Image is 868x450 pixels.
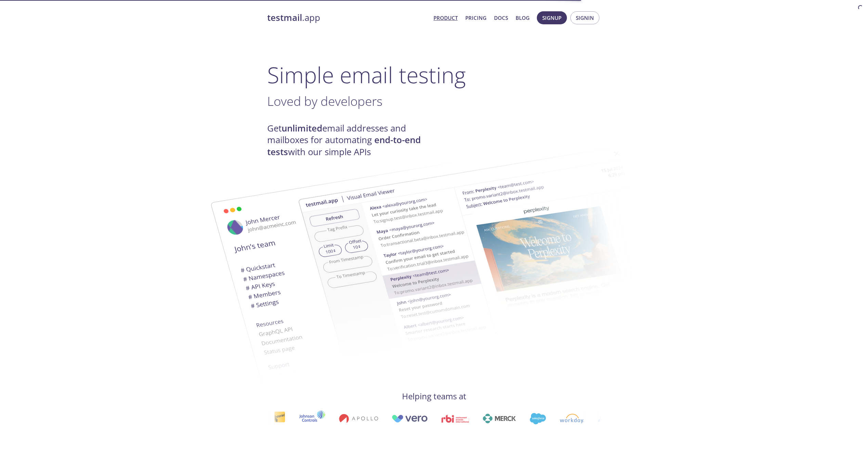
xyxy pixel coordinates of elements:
button: Signin [570,11,599,24]
img: apollo [336,414,375,423]
h4: Get email addresses and mailboxes for automating with our simple APIs [267,123,434,158]
img: workday [557,414,581,423]
h4: Helping teams at [267,391,601,402]
h1: Simple email testing [267,62,601,88]
img: testmail-email-viewer [185,159,555,390]
img: merck [479,414,513,423]
span: Loved by developers [267,92,383,110]
img: salesforce [526,413,543,424]
img: testmail-email-viewer [298,136,668,368]
button: Signup [537,11,567,24]
img: vero [388,415,425,423]
strong: unlimited [282,122,322,134]
a: Product [433,13,458,22]
a: Docs [494,13,508,22]
span: Signin [576,13,594,22]
a: Pricing [465,13,487,22]
img: johnsoncontrols [296,410,322,427]
strong: end-to-end tests [267,134,421,158]
a: Blog [516,13,530,22]
img: rbi [438,415,466,423]
span: Signup [542,13,561,22]
a: testmail.app [267,12,428,24]
strong: testmail [267,12,302,24]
